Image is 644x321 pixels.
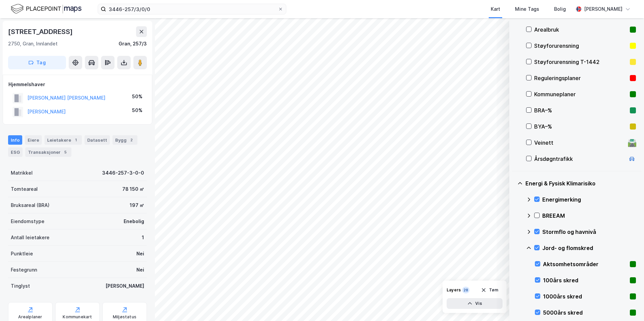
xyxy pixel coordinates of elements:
[584,5,622,13] div: [PERSON_NAME]
[119,40,147,48] div: Gran, 257/3
[627,138,637,147] div: 🛣️
[142,234,144,242] div: 1
[132,93,142,101] div: 50%
[8,135,22,145] div: Info
[102,169,144,177] div: 3446-257-3-0-0
[62,149,69,155] div: 5
[85,135,110,145] div: Datasett
[534,90,627,98] div: Kommuneplaner
[136,250,144,258] div: Nei
[542,228,636,236] div: Stormflo og havnivå
[136,266,144,274] div: Nei
[477,285,503,295] button: Tøm
[462,287,470,293] div: 28
[44,135,82,145] div: Leietakere
[554,5,566,13] div: Bolig
[447,298,503,309] button: Vis
[542,195,636,204] div: Energimerking
[25,147,71,157] div: Transaksjoner
[124,217,144,225] div: Enebolig
[122,185,144,193] div: 78 150 ㎡
[534,139,625,147] div: Veinett
[112,135,137,145] div: Bygg
[534,58,627,66] div: Støyforurensning T-1442
[534,74,627,82] div: Reguleringsplaner
[113,314,136,320] div: Miljøstatus
[11,250,33,258] div: Punktleie
[534,42,627,50] div: Støyforurensning
[515,5,539,13] div: Mine Tags
[11,266,37,274] div: Festegrunn
[72,137,79,143] div: 1
[11,3,82,15] img: logo.f888ab2527a4732fd821a326f86c7f29.svg
[8,26,74,37] div: [STREET_ADDRESS]
[8,80,147,88] div: Hjemmelshaver
[543,309,627,317] div: 5000års skred
[534,155,625,163] div: Årsdøgntrafikk
[542,244,636,252] div: Jord- og flomskred
[63,314,92,320] div: Kommunekart
[11,201,50,209] div: Bruksareal (BRA)
[525,179,636,187] div: Energi & Fysisk Klimarisiko
[534,106,627,114] div: BRA–%
[18,314,42,320] div: Arealplaner
[534,26,627,34] div: Arealbruk
[542,212,636,220] div: BREEAM
[610,289,644,321] iframe: Chat Widget
[491,5,500,13] div: Kart
[447,287,461,293] div: Layers
[25,135,42,145] div: Eiere
[8,147,23,157] div: ESG
[543,276,627,284] div: 100års skred
[130,201,144,209] div: 197 ㎡
[132,106,142,114] div: 50%
[534,122,627,131] div: BYA–%
[106,4,278,14] input: Søk på adresse, matrikkel, gårdeiere, leietakere eller personer
[8,40,58,48] div: 2750, Gran, Innlandet
[11,282,30,290] div: Tinglyst
[11,169,33,177] div: Matrikkel
[128,137,135,143] div: 2
[8,56,66,69] button: Tag
[543,260,627,268] div: Aktsomhetsområder
[11,234,50,242] div: Antall leietakere
[11,217,44,225] div: Eiendomstype
[105,282,144,290] div: [PERSON_NAME]
[543,292,627,300] div: 1000års skred
[11,185,38,193] div: Tomteareal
